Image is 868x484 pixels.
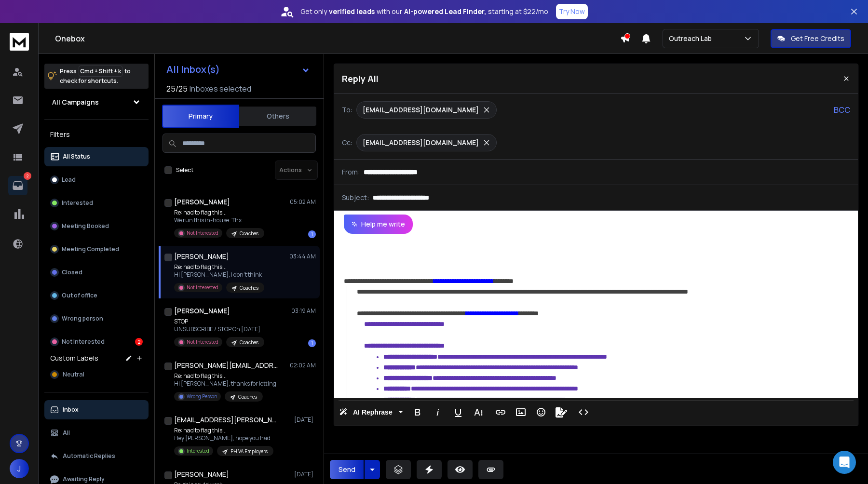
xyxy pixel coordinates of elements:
p: Coaches [240,284,258,292]
button: Others [239,106,316,127]
p: Re: had to flag this... [174,372,276,380]
p: Coaches [240,339,258,346]
p: Outreach Lab [669,34,716,43]
p: BCC [834,104,850,116]
p: Get Free Credits [791,34,844,43]
strong: verified leads [329,7,375,16]
button: Not Interested2 [44,332,149,351]
p: [EMAIL_ADDRESS][DOMAIN_NAME] [363,138,479,148]
button: Signature [552,403,570,422]
label: Select [176,166,193,174]
button: Italic (⌘I) [429,403,447,422]
p: Awaiting Reply [63,475,105,483]
p: Wrong person [62,315,103,323]
button: Automatic Replies [44,446,149,466]
p: 2 [24,172,31,180]
h3: Inboxes selected [190,83,251,94]
button: Closed [44,263,149,282]
p: [DATE] [294,471,316,478]
p: Not Interested [187,284,218,291]
p: Wrong Person [187,393,217,400]
p: Hi [PERSON_NAME], thanks for letting [174,380,276,388]
h1: [PERSON_NAME] [174,252,229,261]
button: Meeting Completed [44,240,149,259]
span: 25 / 25 [166,83,188,94]
button: More Text [469,403,488,422]
p: Coaches [240,230,258,237]
p: Meeting Booked [62,222,109,230]
button: Meeting Booked [44,216,149,236]
p: Interested [187,447,209,455]
p: We run this in-house. Thx. [174,216,264,224]
h1: Onebox [55,33,620,44]
button: Inbox [44,400,149,419]
p: Closed [62,269,82,276]
button: Interested [44,193,149,213]
button: Primary [162,105,239,128]
p: All [63,429,70,437]
h1: All Inbox(s) [166,65,220,74]
button: Neutral [44,365,149,384]
span: AI Rephrase [351,408,394,417]
button: Out of office [44,286,149,305]
button: J [10,459,29,478]
button: All [44,423,149,443]
button: Help me write [344,215,413,234]
p: Hi [PERSON_NAME], I don't think [174,271,264,279]
button: Emoticons [532,403,550,422]
h1: [EMAIL_ADDRESS][PERSON_NAME][DOMAIN_NAME] [174,415,280,425]
button: All Inbox(s) [159,60,318,79]
p: Re: had to flag this... [174,209,264,216]
p: Inbox [63,406,79,414]
button: All Campaigns [44,93,149,112]
span: Neutral [63,371,84,378]
p: Re: had to flag this... [174,263,264,271]
p: Reply All [342,72,379,85]
button: Lead [44,170,149,189]
div: 2 [135,338,143,346]
button: Bold (⌘B) [408,403,427,422]
div: 1 [308,230,316,238]
p: Not Interested [62,338,105,346]
p: Get only with our starting at $22/mo [300,7,548,16]
p: 02:02 AM [290,362,316,369]
h3: Filters [44,128,149,141]
p: Re: had to flag this... [174,427,273,434]
div: 1 [308,339,316,347]
p: Not Interested [187,338,218,346]
span: Cmd + Shift + k [79,66,122,77]
p: Coaches [238,393,257,401]
button: Insert Link (⌘K) [491,403,510,422]
h3: Custom Labels [50,353,98,363]
a: 2 [8,176,27,195]
button: Underline (⌘U) [449,403,467,422]
div: Open Intercom Messenger [833,451,856,474]
p: From: [342,167,360,177]
p: Try Now [559,7,585,16]
p: Lead [62,176,76,184]
p: Not Interested [187,229,218,237]
p: 03:19 AM [291,307,316,315]
p: 05:02 AM [290,198,316,206]
img: logo [10,33,29,51]
p: To: [342,105,353,115]
button: Get Free Credits [771,29,851,48]
p: All Status [63,153,90,161]
p: STOP [174,318,264,325]
p: PH VA Employers [231,448,268,455]
h1: [PERSON_NAME] [174,197,230,207]
p: Automatic Replies [63,452,115,460]
button: Code View [574,403,593,422]
h1: [PERSON_NAME] [174,470,229,479]
button: AI Rephrase [337,403,405,422]
button: Wrong person [44,309,149,328]
p: Hey [PERSON_NAME], hope you had [174,434,273,442]
h1: All Campaigns [52,97,99,107]
button: Insert Image (⌘P) [512,403,530,422]
button: All Status [44,147,149,166]
p: [DATE] [294,416,316,424]
p: Interested [62,199,93,207]
p: Subject: [342,193,369,202]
